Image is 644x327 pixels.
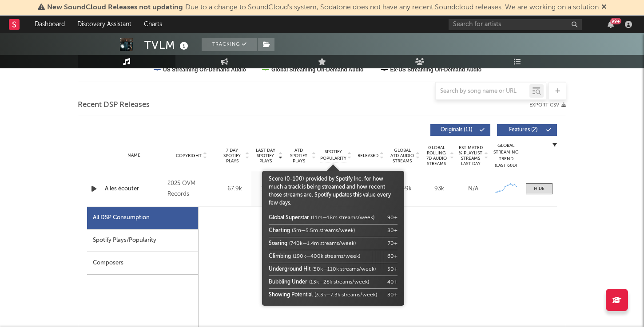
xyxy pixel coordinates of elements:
[390,67,482,73] text: Ex-US Streaming On-Demand Audio
[293,254,360,259] span: (190k—400k streams/week)
[93,213,150,223] div: All DSP Consumption
[163,67,246,73] text: US Streaming On-Demand Audio
[47,4,599,11] span: : Due to a change to SoundCloud's system, Sodatone does not have any recent Soundcloud releases. ...
[269,267,310,272] span: Underground Hit
[387,252,398,260] div: 60 +
[138,16,168,33] a: Charts
[176,153,202,158] span: Copyright
[87,229,198,252] div: Spotify Plays/Popularity
[387,291,398,299] div: 30 +
[269,254,291,259] span: Climbing
[497,124,557,136] button: Features(2)
[424,145,449,166] span: Global Rolling 7D Audio Streams
[269,175,398,301] div: Score (0-100) provided by Spotify Inc. for how much a track is being streamed and how recent thos...
[430,124,490,136] button: Originals(11)
[601,4,607,11] span: Dismiss
[436,127,477,133] span: Originals ( 11 )
[269,215,309,221] span: Global Superstar
[608,21,614,28] button: 99+
[292,228,355,233] span: (3m—5.5m streams/week)
[87,252,198,275] div: Composers
[449,19,582,30] input: Search for artists
[503,127,544,133] span: Features ( 2 )
[254,185,282,193] div: 10.9k
[167,178,216,200] div: 2025 OVM Records
[202,38,257,51] button: Tracking
[312,267,376,272] span: (50k—110k streams/week)
[311,215,374,221] span: (11m—18m streams/week)
[458,145,483,166] span: Estimated % Playlist Streams Last Day
[78,100,150,110] span: Recent DSP Releases
[309,280,369,285] span: (13k—28k streams/week)
[493,142,519,169] div: Global Streaming Trend (Last 60D)
[387,214,398,222] div: 90 +
[269,292,313,298] span: Showing Potential
[87,207,198,229] div: All DSP Consumption
[220,148,244,164] span: 7 Day Spotify Plays
[220,185,249,193] div: 67.9k
[47,4,183,11] span: New SoundCloud Releases not updating
[387,278,398,286] div: 40 +
[387,227,398,235] div: 80 +
[269,280,307,285] span: Bubbling Under
[271,67,364,73] text: Global Streaming On-Demand Audio
[390,185,420,193] div: 349k
[105,152,163,159] div: Name
[287,148,310,164] span: ATD Spotify Plays
[358,153,378,158] span: Released
[458,185,488,193] div: N/A
[314,292,377,298] span: (3.3k—7.3k streams/week)
[610,18,621,24] div: 99 +
[436,88,529,95] input: Search by song name or URL
[424,185,454,193] div: 93k
[529,102,566,108] button: Export CSV
[320,149,346,162] span: Spotify Popularity
[105,185,163,193] a: A les écouter
[28,16,71,33] a: Dashboard
[269,241,287,246] span: Soaring
[269,228,290,233] span: Charting
[390,148,414,164] span: Global ATD Audio Streams
[289,241,356,246] span: (740k—1.4m streams/week)
[387,265,398,273] div: 50 +
[254,148,277,164] span: Last Day Spotify Plays
[388,240,398,248] div: 70 +
[71,16,138,33] a: Discovery Assistant
[144,38,191,52] div: TVLM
